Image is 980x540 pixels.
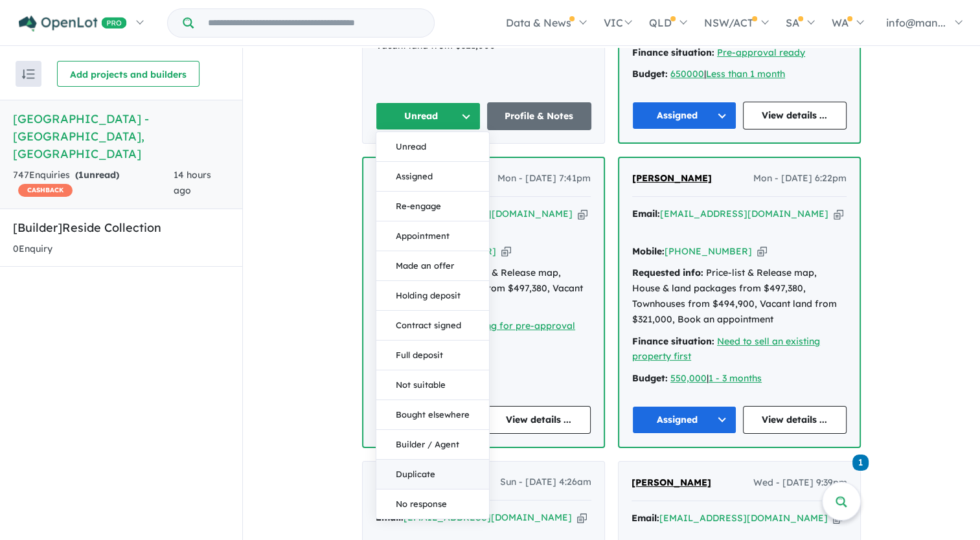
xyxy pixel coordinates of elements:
[13,242,52,257] div: 0 Enquir y
[632,477,711,488] span: [PERSON_NAME]
[376,132,489,162] button: Unread
[632,102,736,129] button: Assigned
[757,245,767,258] button: Copy
[18,184,73,197] span: CASHBACK
[632,67,847,82] div: |
[665,245,752,257] a: [PHONE_NUMBER]
[743,406,847,434] a: View details ...
[709,372,762,384] a: 1 - 3 months
[376,192,489,221] button: Re-engage
[852,453,869,471] a: 1
[577,511,587,524] button: Copy
[19,16,127,32] img: Openlot PRO Logo White
[632,267,703,278] strong: Requested info:
[376,430,489,460] button: Builder / Agent
[75,169,119,181] strong: ( unread)
[376,400,489,430] button: Bought elsewhere
[376,102,481,130] button: Unread
[632,371,847,387] div: |
[500,475,591,490] span: Sun - [DATE] 4:26am
[717,47,805,58] a: Pre-approval ready
[497,171,591,186] span: Mon - [DATE] 7:41pm
[376,251,489,281] button: Made an offer
[659,512,828,524] a: [EMAIL_ADDRESS][DOMAIN_NAME]
[78,169,84,181] span: 1
[706,68,785,80] a: Less than 1 month
[376,131,490,519] div: Unread
[753,171,847,186] span: Mon - [DATE] 6:22pm
[834,207,843,221] button: Copy
[487,406,591,434] a: View details ...
[13,219,229,236] h5: [Builder] Reside Collection
[632,208,660,219] strong: Email:
[632,406,736,434] button: Assigned
[632,475,711,491] a: [PERSON_NAME]
[461,320,575,332] a: Looking for pre-approval
[196,9,431,37] input: Try estate name, suburb, builder or developer
[376,341,489,370] button: Full deposit
[13,110,229,163] h5: [GEOGRAPHIC_DATA] - [GEOGRAPHIC_DATA] , [GEOGRAPHIC_DATA]
[632,68,668,80] strong: Budget:
[632,171,712,186] a: [PERSON_NAME]
[632,47,714,58] strong: Finance situation:
[22,69,35,79] img: sort.svg
[743,102,847,129] a: View details ...
[376,512,404,523] strong: Email:
[753,475,847,491] span: Wed - [DATE] 9:39pm
[670,372,707,384] a: 550,000
[404,512,572,523] a: [EMAIL_ADDRESS][DOMAIN_NAME]
[632,335,714,347] strong: Finance situation:
[886,16,946,29] span: info@man...
[501,245,511,258] button: Copy
[670,68,704,80] a: 650000
[376,221,489,251] button: Appointment
[376,489,489,519] button: No response
[487,102,592,130] a: Profile & Notes
[174,169,211,196] span: 14 hours ago
[376,370,489,400] button: Not suitable
[632,172,712,184] span: [PERSON_NAME]
[13,168,174,199] div: 747 Enquir ies
[852,455,869,471] span: 1
[660,208,828,219] a: [EMAIL_ADDRESS][DOMAIN_NAME]
[578,207,587,221] button: Copy
[632,245,665,257] strong: Mobile:
[376,162,489,192] button: Assigned
[376,281,489,311] button: Holding deposit
[632,372,668,384] strong: Budget:
[376,311,489,341] button: Contract signed
[632,335,820,363] a: Need to sell an existing property first
[376,460,489,489] button: Duplicate
[632,265,847,327] div: Price-list & Release map, House & land packages from $497,380, Townhouses from $494,900, Vacant l...
[632,512,659,524] strong: Email:
[57,61,199,87] button: Add projects and builders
